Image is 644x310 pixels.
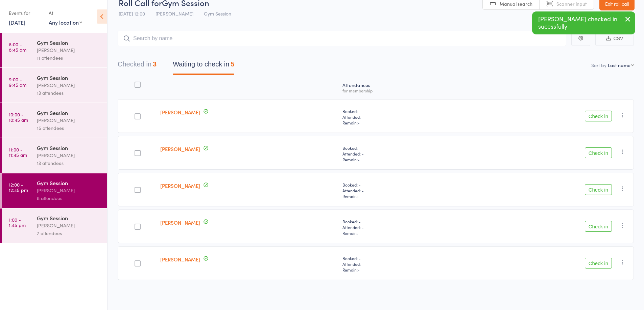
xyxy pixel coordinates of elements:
[37,54,101,62] div: 11 attendees
[342,114,457,120] span: Attended: -
[160,219,200,226] a: [PERSON_NAME]
[342,120,457,125] span: Remain:
[595,31,634,46] button: CSV
[49,7,82,19] div: At
[173,57,234,75] button: Waiting to check in5
[9,19,25,26] a: [DATE]
[556,0,587,7] span: Scanner input
[156,10,193,17] span: [PERSON_NAME]
[585,184,612,195] button: Check in
[342,151,457,157] span: Attended: -
[37,89,101,97] div: 13 attendees
[342,261,457,267] span: Attended: -
[37,124,101,132] div: 15 attendees
[37,144,101,151] div: Gym Session
[153,60,157,68] div: 3
[37,187,101,194] div: [PERSON_NAME]
[358,230,360,236] span: -
[9,147,27,158] time: 11:00 - 11:45 am
[2,103,107,138] a: 10:00 -10:45 amGym Session[PERSON_NAME]15 attendees
[160,109,200,116] a: [PERSON_NAME]
[37,81,101,89] div: [PERSON_NAME]
[37,194,101,202] div: 8 attendees
[37,116,101,124] div: [PERSON_NAME]
[9,182,28,193] time: 12:00 - 12:45 pm
[358,267,360,273] span: -
[342,88,457,93] div: for membership
[342,188,457,193] span: Attended: -
[2,33,107,67] a: 8:00 -8:45 amGym Session[PERSON_NAME]11 attendees
[342,219,457,224] span: Booked: -
[591,62,606,68] label: Sort by
[342,157,457,162] span: Remain:
[37,222,101,229] div: [PERSON_NAME]
[9,77,26,87] time: 9:00 - 9:45 am
[204,10,231,17] span: Gym Session
[9,112,28,122] time: 10:00 - 10:45 am
[342,193,457,199] span: Remain:
[2,68,107,103] a: 9:00 -9:45 amGym Session[PERSON_NAME]13 attendees
[37,214,101,222] div: Gym Session
[231,60,234,68] div: 5
[358,120,360,125] span: -
[608,62,630,68] div: Last name
[9,41,26,52] time: 8:00 - 8:45 am
[118,31,566,46] input: Search by name
[342,255,457,261] span: Booked: -
[358,193,360,199] span: -
[119,10,145,17] span: [DATE] 12:00
[37,109,101,116] div: Gym Session
[118,57,157,75] button: Checked in3
[2,138,107,173] a: 11:00 -11:45 amGym Session[PERSON_NAME]13 attendees
[342,224,457,230] span: Attended: -
[585,111,612,121] button: Check in
[342,267,457,273] span: Remain:
[49,19,82,26] div: Any location
[585,221,612,232] button: Check in
[342,145,457,151] span: Booked: -
[500,0,532,7] span: Manual search
[9,217,26,228] time: 1:00 - 1:45 pm
[2,208,107,243] a: 1:00 -1:45 pmGym Session[PERSON_NAME]7 attendees
[160,256,200,263] a: [PERSON_NAME]
[585,147,612,158] button: Check in
[342,182,457,188] span: Booked: -
[37,46,101,54] div: [PERSON_NAME]
[37,179,101,187] div: Gym Session
[37,151,101,159] div: [PERSON_NAME]
[358,157,360,162] span: -
[340,78,459,96] div: Atten­dances
[342,108,457,114] span: Booked: -
[532,11,635,34] div: [PERSON_NAME] checked in sucessfully
[37,229,101,237] div: 7 attendees
[37,74,101,81] div: Gym Session
[160,182,200,189] a: [PERSON_NAME]
[342,230,457,236] span: Remain:
[585,258,612,269] button: Check in
[160,145,200,152] a: [PERSON_NAME]
[37,39,101,46] div: Gym Session
[37,159,101,167] div: 13 attendees
[2,173,107,208] a: 12:00 -12:45 pmGym Session[PERSON_NAME]8 attendees
[9,7,42,19] div: Events for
